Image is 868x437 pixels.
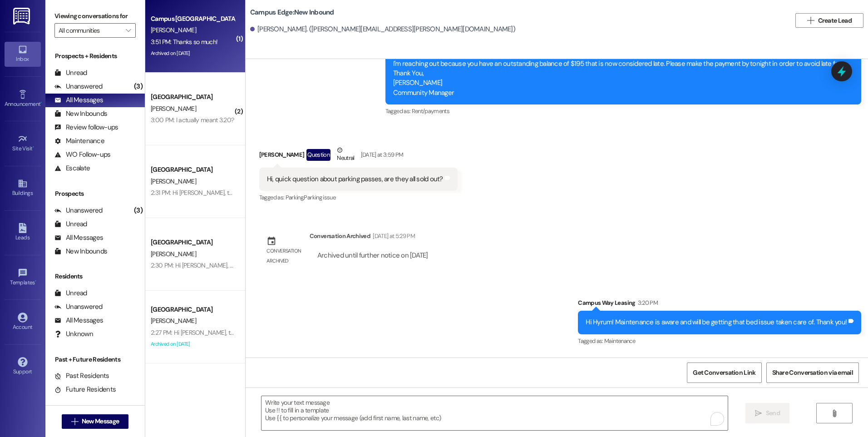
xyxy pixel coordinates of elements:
[259,145,458,168] div: [PERSON_NAME]
[766,363,859,383] button: Share Conversation via email
[286,194,304,201] span: Parking ,
[33,144,34,150] span: •
[151,92,235,102] div: [GEOGRAPHIC_DATA]
[335,145,356,164] div: Neutral
[412,107,450,115] span: Rent/payments
[54,82,103,91] div: Unanswered
[385,104,861,118] div: Tagged as:
[5,354,41,379] a: Support
[5,176,41,200] a: Buildings
[755,410,762,417] i: 
[45,189,145,199] div: Prospects
[795,13,863,28] button: Create Lead
[151,238,235,247] div: [GEOGRAPHIC_DATA]
[54,95,103,105] div: All Messages
[151,250,196,258] span: [PERSON_NAME]
[151,177,196,185] span: [PERSON_NAME]
[54,233,103,243] div: All Messages
[5,265,41,290] a: Templates •
[304,194,335,201] span: Parking issue
[54,385,116,394] div: Future Residents
[54,123,118,132] div: Review follow-ups
[54,150,110,159] div: WO Follow-ups
[150,338,236,350] div: Archived on [DATE]
[82,417,119,426] span: New Message
[54,9,136,23] label: Viewing conversations for
[370,231,415,241] div: [DATE] at 5:29 PM
[261,396,727,430] textarea: To enrich screen reader interactions, please activate Accessibility in Grammarly extension settings
[45,51,145,61] div: Prospects + Residents
[132,204,145,218] div: (3)
[54,288,87,298] div: Unread
[5,42,41,66] a: Inbox
[772,368,853,377] span: Share Conversation via email
[126,27,131,34] i: 
[151,104,196,113] span: [PERSON_NAME]
[35,278,36,284] span: •
[818,16,852,25] span: Create Lead
[151,165,235,174] div: [GEOGRAPHIC_DATA]
[636,298,658,308] div: 3:20 PM
[54,371,109,381] div: Past Residents
[306,149,330,160] div: Question
[604,337,635,345] span: Maintenance
[54,247,107,256] div: New Inbounds
[62,414,129,429] button: New Message
[151,317,196,325] span: [PERSON_NAME]
[54,109,107,119] div: New Inbounds
[586,318,847,327] div: Hi Hyrum! Maintenance is aware and will be getting that bed issue taken care of. Thank you!
[132,79,145,94] div: (3)
[151,372,235,382] div: Apt. 18~6, [STREET_ADDRESS]
[54,136,104,146] div: Maintenance
[45,272,145,281] div: Residents
[250,8,334,17] b: Campus Edge: New Inbound
[151,14,235,24] div: Campus [GEOGRAPHIC_DATA]
[250,25,515,34] div: [PERSON_NAME]. ([PERSON_NAME][EMAIL_ADDRESS][PERSON_NAME][DOMAIN_NAME])
[40,99,42,106] span: •
[693,368,755,377] span: Get Conversation Link
[151,38,217,46] div: 3:51 PM: Thanks so much!
[54,302,103,312] div: Unanswered
[267,174,443,184] div: Hi, quick question about parking passes, are they all sold out?
[54,68,87,78] div: Unread
[578,334,861,348] div: Tagged as:
[5,220,41,245] a: Leads
[45,355,145,364] div: Past + Future Residents
[310,231,370,241] div: Conversation Archived
[393,49,847,98] div: Hi Hyrum! I'm reaching out because you have an outstanding balance of $195 that is now considered...
[5,131,41,156] a: Site Visit •
[54,329,93,339] div: Unknown
[54,316,103,325] div: All Messages
[13,8,32,25] img: ResiDesk Logo
[151,116,234,124] div: 3:00 PM: I actually meant 3.20?
[687,363,761,383] button: Get Conversation Link
[266,246,302,266] div: Conversation archived
[71,418,78,425] i: 
[578,298,861,311] div: Campus Way Leasing
[150,48,236,59] div: Archived on [DATE]
[54,164,90,173] div: Escalate
[359,150,404,159] div: [DATE] at 3:59 PM
[5,310,41,334] a: Account
[316,251,429,260] div: Archived until further notice on [DATE]
[745,403,789,423] button: Send
[54,219,87,229] div: Unread
[54,206,103,215] div: Unanswered
[831,410,838,417] i: 
[807,17,814,24] i: 
[766,408,780,418] span: Send
[151,26,196,34] span: [PERSON_NAME]
[59,23,121,38] input: All communities
[259,191,458,204] div: Tagged as:
[151,305,235,314] div: [GEOGRAPHIC_DATA]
